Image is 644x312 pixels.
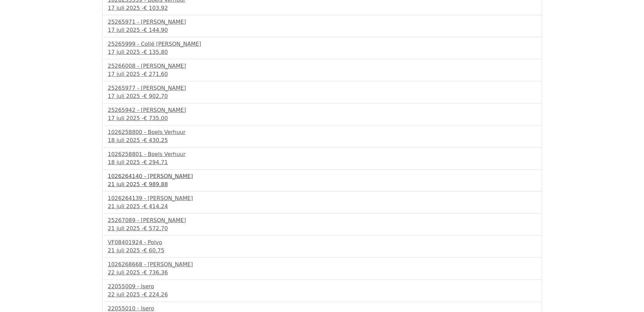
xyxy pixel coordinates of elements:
a: 1026264139 - [PERSON_NAME]21 juli 2025 -€ 414,24 [108,194,536,211]
div: 1026258801 - Boels Verhuur [108,150,536,158]
div: 17 juli 2025 - [108,4,536,12]
span: € 294,71 [144,159,168,165]
a: 25266008 - [PERSON_NAME]17 juli 2025 -€ 271,60 [108,62,536,78]
a: 1026264140 - [PERSON_NAME]21 juli 2025 -€ 989,88 [108,172,536,189]
div: 21 juli 2025 - [108,202,536,211]
div: 21 juli 2025 - [108,225,536,233]
span: € 414,24 [144,203,168,210]
a: 25265971 - [PERSON_NAME]17 juli 2025 -€ 144,90 [108,18,536,34]
div: 1026264139 - [PERSON_NAME] [108,194,536,202]
div: 22 juli 2025 - [108,269,536,277]
span: € 430,25 [144,137,168,143]
div: 1026268668 - [PERSON_NAME] [108,260,536,269]
a: VF08401924 - Polvo21 juli 2025 -€ 60,75 [108,238,536,255]
div: 25266008 - [PERSON_NAME] [108,62,536,70]
div: 22055009 - Isero [108,282,536,291]
div: 18 juli 2025 - [108,158,536,167]
div: 17 juli 2025 - [108,26,536,34]
span: € 989,88 [144,181,168,188]
span: € 271,60 [144,71,168,77]
div: 25265942 - [PERSON_NAME] [108,106,536,114]
span: € 736,36 [144,269,168,276]
div: 17 juli 2025 - [108,70,536,78]
div: 21 juli 2025 - [108,180,536,189]
span: € 103,92 [144,5,168,11]
div: 21 juli 2025 - [108,247,536,255]
a: 25265977 - [PERSON_NAME]17 juli 2025 -€ 902,70 [108,84,536,100]
span: € 902,70 [144,93,168,99]
span: € 572,70 [144,225,168,232]
a: 25265942 - [PERSON_NAME]17 juli 2025 -€ 735,00 [108,106,536,122]
div: 25265971 - [PERSON_NAME] [108,18,536,26]
div: 22 juli 2025 - [108,291,536,299]
a: 25267089 - [PERSON_NAME]21 juli 2025 -€ 572,70 [108,216,536,233]
div: 17 juli 2025 - [108,48,536,56]
div: 25267089 - [PERSON_NAME] [108,216,536,225]
div: VF08401924 - Polvo [108,238,536,247]
span: € 224,26 [144,291,168,298]
span: € 144,90 [144,27,168,33]
span: € 735,00 [144,115,168,121]
a: 1026258800 - Boels Verhuur18 juli 2025 -€ 430,25 [108,128,536,144]
span: € 60,75 [144,247,164,254]
a: 1026258801 - Boels Verhuur18 juli 2025 -€ 294,71 [108,150,536,167]
div: 25265977 - [PERSON_NAME] [108,84,536,92]
a: 25265999 - Collé [PERSON_NAME]17 juli 2025 -€ 135,80 [108,40,536,56]
div: 1026258800 - Boels Verhuur [108,128,536,136]
a: 1026268668 - [PERSON_NAME]22 juli 2025 -€ 736,36 [108,260,536,277]
div: 18 juli 2025 - [108,136,536,144]
div: 25265999 - Collé [PERSON_NAME] [108,40,536,48]
div: 17 juli 2025 - [108,92,536,100]
div: 17 juli 2025 - [108,114,536,122]
a: 22055009 - Isero22 juli 2025 -€ 224,26 [108,282,536,299]
div: 1026264140 - [PERSON_NAME] [108,172,536,180]
span: € 135,80 [144,49,168,55]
